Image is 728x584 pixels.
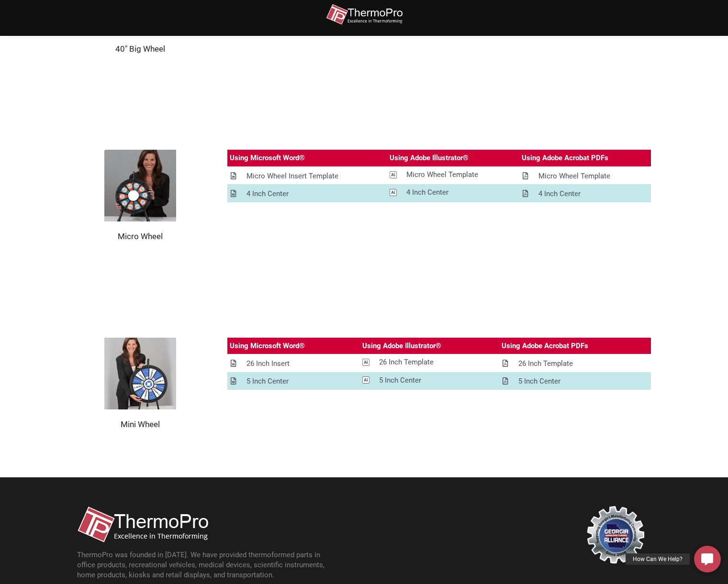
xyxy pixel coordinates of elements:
img: thermopro-logo-non-iso [77,506,208,543]
a: 26 Inch Insert [227,355,360,372]
div: 5 Inch Center [379,375,421,386]
div: Using Adobe Acrobat PDFs [502,340,588,352]
img: georgia-manufacturing-alliance [587,506,644,563]
div: 5 Inch Center [518,375,560,387]
div: 5 Inch Center [246,375,289,387]
a: 26 Inch Template [360,354,499,371]
a: 4 Inch Center [387,184,519,201]
a: 4 Inch Center [519,186,651,202]
a: 26 Inch Template [499,355,651,372]
div: How Can We Help? [626,553,690,565]
div: Micro Wheel Insert Template [246,170,338,182]
p: ThermoPro was founded in [DATE]. We have provided thermoformed parts in office products, recreati... [77,550,336,580]
div: Using Adobe Illustrator® [390,152,469,164]
div: Micro Wheel Template [538,170,610,182]
a: 5 Inch Center [499,373,651,390]
a: 5 Inch Center [360,372,499,389]
div: Micro Wheel Template [406,169,478,181]
div: Using Adobe Acrobat PDFs [522,152,608,164]
h2: Micro Wheel [77,231,203,242]
img: thermopro-logo-non-iso [326,4,403,25]
a: Micro Wheel Template [519,168,651,185]
a: 4 Inch Center [227,186,388,202]
div: Using Adobe Illustrator® [362,340,441,352]
div: 4 Inch Center [406,187,448,198]
a: Micro Wheel Insert Template [227,168,388,185]
div: Using Microsoft Word® [230,340,305,352]
a: How Can We Help? [694,546,721,573]
div: 4 Inch Center [538,188,581,200]
div: 26 Inch Insert [246,358,290,370]
h2: Mini Wheel [77,419,203,430]
div: 4 Inch Center [246,188,289,200]
a: 5 Inch Center [227,373,360,390]
div: Using Microsoft Word® [230,152,305,164]
a: Micro Wheel Template [387,166,519,183]
div: 26 Inch Template [379,356,434,368]
h2: 40" Big Wheel [77,44,203,54]
div: 26 Inch Template [518,358,573,370]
